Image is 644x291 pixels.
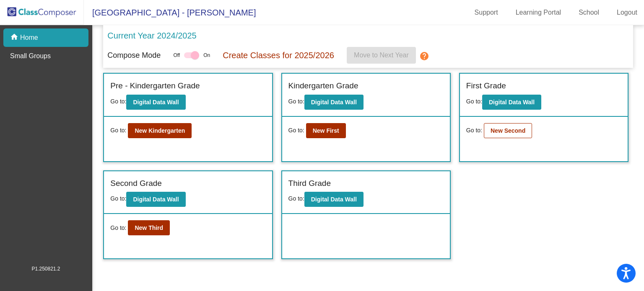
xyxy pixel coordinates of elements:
button: New Third [128,220,170,235]
b: Digital Data Wall [489,99,535,106]
p: Small Groups [10,51,51,61]
button: Digital Data Wall [304,192,364,207]
p: Home [20,33,38,43]
button: Digital Data Wall [126,95,185,110]
mat-icon: help [419,51,429,61]
button: New First [306,123,346,138]
a: Logout [610,6,644,19]
label: Pre - Kindergarten Grade [110,80,200,92]
span: Move to Next Year [354,52,409,59]
button: Move to Next Year [347,47,416,64]
b: New Second [491,127,525,134]
a: School [572,6,606,19]
span: On [203,52,210,59]
button: Digital Data Wall [482,95,541,110]
b: New Third [135,224,163,231]
span: Go to: [466,126,482,135]
button: New Second [484,123,532,138]
span: Go to: [288,195,304,202]
label: First Grade [466,80,506,92]
button: Digital Data Wall [304,95,364,110]
a: Learning Portal [509,6,568,19]
a: Support [468,6,505,19]
b: Digital Data Wall [133,99,179,106]
mat-icon: home [10,33,20,43]
button: New Kindergarten [128,123,192,138]
label: Second Grade [110,178,162,190]
b: Digital Data Wall [311,196,357,203]
b: New First [313,127,339,134]
span: Go to: [110,126,126,135]
span: Go to: [110,195,126,202]
p: Current Year 2024/2025 [107,29,196,42]
span: Go to: [110,224,126,232]
span: Go to: [288,126,304,135]
span: Go to: [288,98,304,105]
span: Go to: [110,98,126,105]
button: Digital Data Wall [126,192,185,207]
span: Off [173,52,180,59]
b: New Kindergarten [135,127,185,134]
b: Digital Data Wall [133,196,179,203]
b: Digital Data Wall [311,99,357,106]
span: Go to: [466,98,482,105]
p: Create Classes for 2025/2026 [223,49,334,62]
label: Kindergarten Grade [288,80,358,92]
span: [GEOGRAPHIC_DATA] - [PERSON_NAME] [84,6,256,19]
p: Compose Mode [107,50,161,61]
label: Third Grade [288,178,331,190]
